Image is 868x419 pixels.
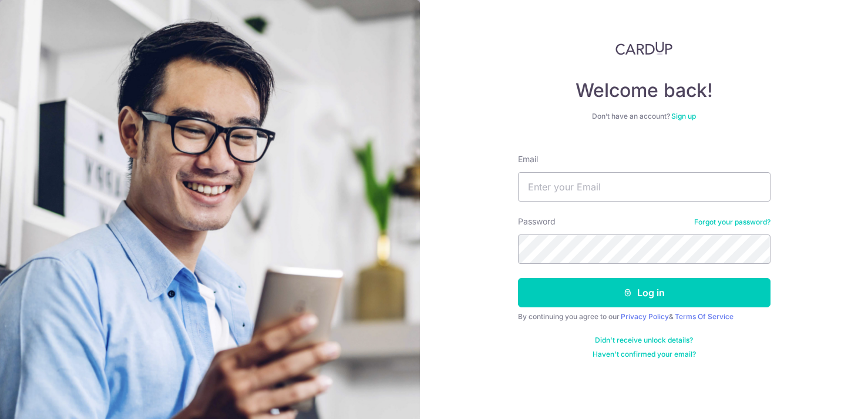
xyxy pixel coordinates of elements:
[518,172,771,202] input: Enter your Email
[518,112,771,121] div: Don’t have an account?
[675,312,734,321] a: Terms Of Service
[621,312,669,321] a: Privacy Policy
[694,217,771,227] a: Forgot your password?
[615,41,673,55] img: CardUp Logo
[671,112,696,120] a: Sign up
[518,79,771,102] h4: Welcome back!
[593,350,696,359] a: Haven't confirmed your email?
[518,278,771,307] button: Log in
[595,336,693,345] a: Didn't receive unlock details?
[518,216,556,227] label: Password
[518,312,771,321] div: By continuing you agree to our &
[518,153,538,165] label: Email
